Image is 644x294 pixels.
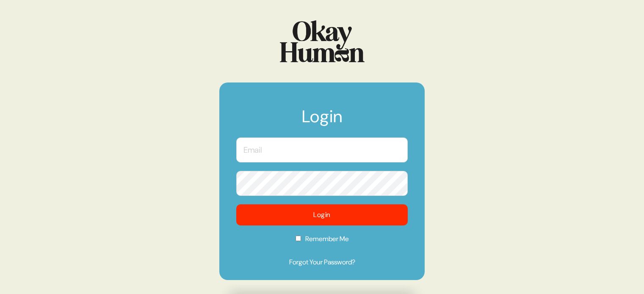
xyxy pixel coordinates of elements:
input: Remember Me [296,236,301,241]
h1: Login [236,108,408,133]
label: Remember Me [236,234,408,250]
a: Forgot Your Password? [236,257,408,267]
input: Email [236,137,408,162]
button: Login [236,204,408,225]
img: Logo [280,20,365,62]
